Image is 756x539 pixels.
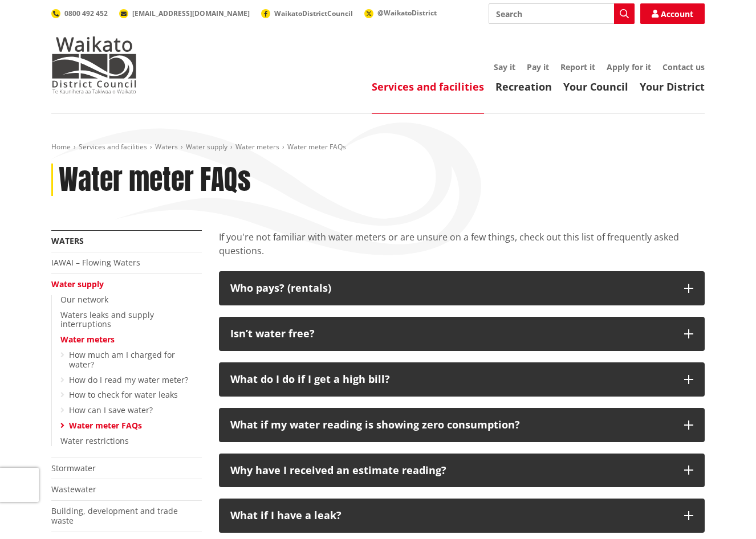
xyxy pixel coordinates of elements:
[60,334,115,345] a: Water meters
[261,9,353,18] a: WaikatoDistrictCouncil
[230,328,673,340] p: Isn’t water free?
[51,9,108,18] a: 0800 492 452
[230,374,673,385] p: What do I do if I get a high bill?
[527,62,549,72] a: Pay it
[119,9,250,18] a: [EMAIL_ADDRESS][DOMAIN_NAME]
[186,142,227,152] a: Water supply
[69,349,175,370] a: How much am I charged for water?
[69,405,153,415] a: How can I save water?
[60,435,129,446] a: Water restrictions
[377,8,437,18] span: @WaikatoDistrict
[662,62,705,72] a: Contact us
[51,484,96,495] a: Wastewater
[51,257,140,268] a: IAWAI – Flowing Waters
[494,62,515,72] a: Say it
[219,317,705,351] button: Isn’t water free?
[235,142,279,152] a: Water meters
[69,389,178,400] a: How to check for water leaks
[230,510,673,521] p: What if I have a leak?
[51,142,71,152] a: Home
[51,463,96,473] a: Stormwater
[563,80,628,93] a: Your Council
[364,8,437,18] a: @WaikatoDistrict
[230,465,673,476] p: Why have I received an estimate reading?
[69,420,142,431] a: Water meter FAQs
[64,9,108,18] span: 0800 492 452
[51,235,84,246] a: Waters
[51,142,705,152] nav: breadcrumb
[274,9,353,18] span: WaikatoDistrictCouncil
[219,408,705,442] button: What if my water reading is showing zero consumption?
[51,36,137,93] img: Waikato District Council - Te Kaunihera aa Takiwaa o Waikato
[489,3,635,24] input: Search input
[219,499,705,533] button: What if I have a leak?
[79,142,147,152] a: Services and facilities
[495,80,552,93] a: Recreation
[219,230,705,271] div: If you're not familiar with water meters or are unsure on a few things, check out this list of fr...
[230,419,673,431] p: What if my water reading is showing zero consumption?
[640,3,705,24] a: Account
[219,271,705,305] button: Who pays? (rentals)
[372,80,484,93] a: Services and facilities
[640,80,705,93] a: Your District
[560,62,595,72] a: Report it
[287,142,346,152] span: Water meter FAQs
[219,454,705,488] button: Why have I received an estimate reading?
[155,142,178,152] a: Waters
[51,279,104,289] a: Water supply
[69,374,188,385] a: How do I read my water meter?
[51,505,178,526] a: Building, development and trade waste
[219,362,705,397] button: What do I do if I get a high bill?
[607,62,651,72] a: Apply for it
[60,309,154,330] a: Waters leaks and supply interruptions
[59,164,251,197] h1: Water meter FAQs
[230,283,673,294] p: Who pays? (rentals)
[132,9,250,18] span: [EMAIL_ADDRESS][DOMAIN_NAME]
[60,294,108,305] a: Our network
